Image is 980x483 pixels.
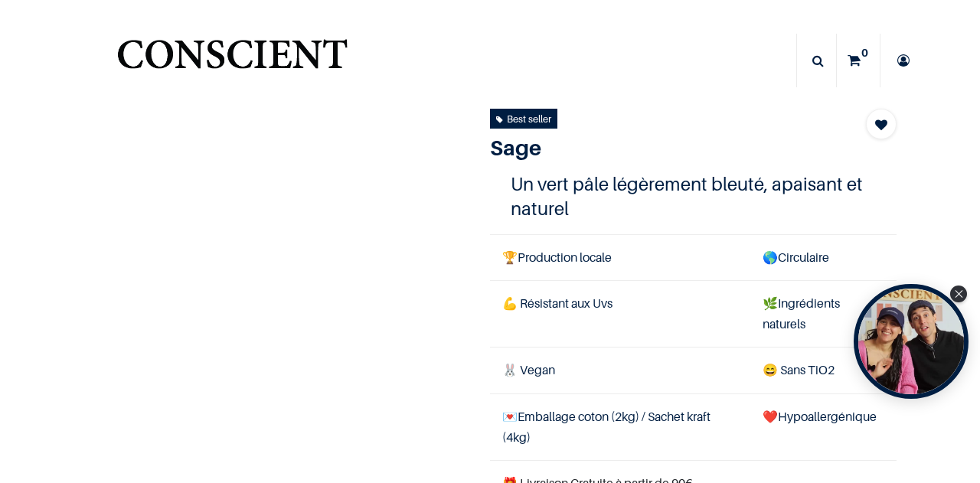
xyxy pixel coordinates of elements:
[114,31,351,91] img: Conscient
[490,234,750,280] td: Production locale
[114,31,351,91] a: Logo of Conscient
[854,284,969,399] div: Open Tolstoy widget
[750,348,897,393] td: ans TiO2
[502,409,518,424] span: 💌
[502,362,555,377] span: 🐰 Vegan
[901,384,973,456] iframe: Tidio Chat
[857,45,872,60] sup: 0
[490,393,750,460] td: Emballage coton (2kg) / Sachet kraft (4kg)
[502,250,518,265] span: 🏆
[763,295,778,311] span: 🌿
[496,110,551,127] div: Best seller
[502,295,612,311] span: 💪 Résistant aux Uvs
[511,172,877,220] h4: Un vert pâle légèrement bleuté, apaisant et naturel
[950,286,967,302] div: Close Tolstoy widget
[490,135,835,161] h1: Sage
[763,250,778,265] span: 🌎
[763,362,787,377] span: 😄 S
[837,34,880,87] a: 0
[875,116,887,134] span: Add to wishlist
[854,284,969,399] div: Tolstoy bubble widget
[750,281,897,348] td: Ingrédients naturels
[750,393,897,460] td: ❤️Hypoallergénique
[750,234,897,280] td: Circulaire
[854,284,969,399] div: Open Tolstoy
[866,109,897,139] button: Add to wishlist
